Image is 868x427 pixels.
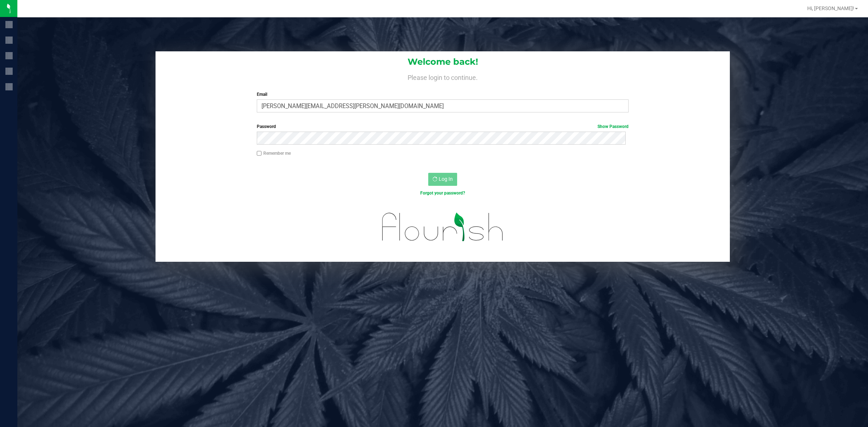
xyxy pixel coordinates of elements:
img: flourish_logo.svg [371,204,515,250]
span: Hi, [PERSON_NAME]! [807,5,854,11]
span: Log In [439,176,453,182]
a: Show Password [597,124,629,129]
h4: Please login to continue. [156,72,730,81]
input: Remember me [257,151,262,156]
span: Password [257,124,276,129]
a: Forgot your password? [420,191,465,196]
h1: Welcome back! [156,57,730,67]
button: Log In [428,173,457,186]
label: Remember me [257,150,291,157]
label: Email [257,91,629,98]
